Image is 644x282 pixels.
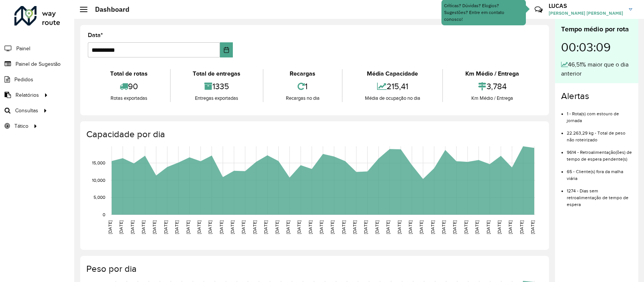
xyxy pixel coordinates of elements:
text: [DATE] [430,220,435,234]
div: 46,51% maior que o dia anterior [561,60,632,78]
li: 65 - Cliente(s) fora da malha viária [567,163,632,182]
div: Média de ocupação no dia [345,95,441,102]
text: [DATE] [441,220,446,234]
a: Contato Rápido [530,2,547,18]
div: 3,784 [445,78,540,95]
text: [DATE] [408,220,413,234]
div: Recargas [265,69,340,78]
div: Total de rotas [90,69,168,78]
text: [DATE] [352,220,357,234]
text: [DATE] [152,220,157,234]
button: Choose Date [220,42,233,57]
text: [DATE] [119,220,123,234]
text: [DATE] [263,220,268,234]
text: 10,000 [92,178,105,183]
div: 1 [265,78,340,95]
text: [DATE] [130,220,135,234]
div: 1335 [173,78,261,95]
span: Painel [16,45,30,53]
text: [DATE] [486,220,491,234]
span: Consultas [15,107,38,115]
text: [DATE] [108,220,112,234]
text: [DATE] [452,220,457,234]
text: [DATE] [330,220,335,234]
text: [DATE] [319,220,324,234]
div: Km Médio / Entrega [445,95,540,102]
div: Média Capacidade [345,69,441,78]
text: [DATE] [508,220,513,234]
text: [DATE] [296,220,301,234]
li: 1274 - Dias sem retroalimentação de tempo de espera [567,182,632,208]
div: Total de entregas [173,69,261,78]
text: [DATE] [497,220,502,234]
h4: Alertas [561,91,632,102]
text: [DATE] [374,220,379,234]
text: 15,000 [92,160,105,165]
text: [DATE] [230,220,235,234]
text: [DATE] [419,220,424,234]
text: [DATE] [463,220,468,234]
text: [DATE] [141,220,146,234]
span: Relatórios [16,91,39,99]
text: [DATE] [196,220,201,234]
text: [DATE] [207,220,212,234]
div: Km Médio / Entrega [445,69,540,78]
div: Tempo médio por rota [561,24,632,34]
h4: Peso por dia [86,263,541,274]
text: [DATE] [186,220,190,234]
li: 9614 - Retroalimentação(ões) de tempo de espera pendente(s) [567,143,632,163]
h3: LUCAS [549,2,623,9]
text: [DATE] [174,220,179,234]
div: 90 [90,78,168,95]
text: [DATE] [385,220,390,234]
li: 22.263,29 kg - Total de peso não roteirizado [567,124,632,143]
text: [DATE] [363,220,368,234]
span: Tático [14,122,28,130]
text: 0 [103,212,105,217]
text: 5,000 [94,195,105,200]
label: Data [88,31,103,40]
text: [DATE] [285,220,290,234]
text: [DATE] [397,220,402,234]
h4: Capacidade por dia [86,129,541,140]
text: [DATE] [163,220,168,234]
text: [DATE] [519,220,524,234]
div: Rotas exportadas [90,95,168,102]
text: [DATE] [308,220,313,234]
text: [DATE] [530,220,535,234]
div: Entregas exportadas [173,95,261,102]
div: Recargas no dia [265,95,340,102]
span: [PERSON_NAME] [PERSON_NAME] [549,10,623,17]
div: 00:03:09 [561,34,632,60]
text: [DATE] [252,220,257,234]
text: [DATE] [274,220,279,234]
h2: Dashboard [87,5,129,14]
span: Pedidos [14,76,33,84]
text: [DATE] [241,220,246,234]
div: 215,41 [345,78,441,95]
text: [DATE] [219,220,224,234]
span: Painel de Sugestão [16,60,61,68]
li: 1 - Rota(s) com estouro de jornada [567,105,632,124]
text: [DATE] [341,220,346,234]
text: [DATE] [474,220,479,234]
